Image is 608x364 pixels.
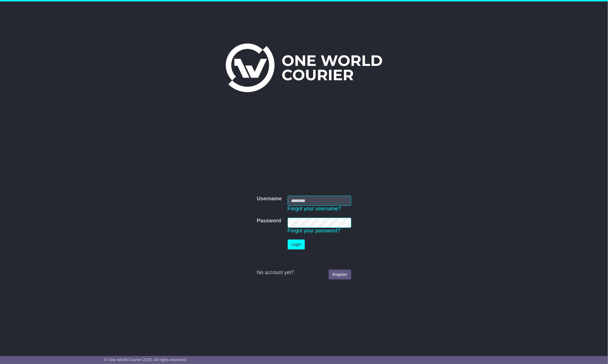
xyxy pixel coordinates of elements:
[288,206,341,211] a: Forgot your username?
[257,218,281,224] label: Password
[288,228,340,234] a: Forgot your password?
[288,240,305,250] button: Login
[104,357,187,362] span: © One World Courier 2025. All rights reserved.
[257,196,282,202] label: Username
[257,270,351,276] div: No account yet?
[226,43,382,92] img: One World
[329,270,351,280] a: Register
